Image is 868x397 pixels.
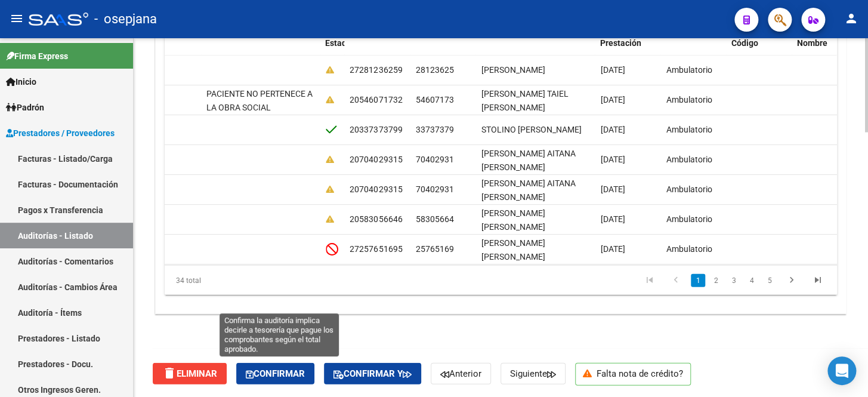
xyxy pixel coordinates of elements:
span: Afiliado Estado [325,25,355,48]
span: 70402931 [415,184,453,194]
a: 3 [727,274,741,287]
span: - osepjana [94,6,157,32]
mat-icon: menu [10,11,24,26]
span: Confirmar y [333,368,412,379]
span: Eliminar [162,368,217,379]
span: [DATE] [600,125,625,134]
span: [PERSON_NAME] [PERSON_NAME] [481,208,545,232]
a: go to last page [807,274,829,287]
span: Ambulatorio [666,155,712,164]
button: Siguiente [501,363,566,384]
a: go to next page [780,274,803,287]
span: Inicio [6,75,36,88]
span: 70402931 [415,155,453,164]
datatable-header-cell: Fec. Prestación [595,17,660,70]
a: go to first page [638,274,661,287]
span: [PERSON_NAME] [481,65,545,75]
div: 20337373799 [350,123,402,137]
span: [DATE] [600,65,625,75]
div: 27257651695 [350,242,402,256]
span: Nomenclador Código [731,25,782,48]
a: go to previous page [665,274,687,287]
p: Falta nota de crédito? [575,363,691,386]
span: 54607173 [415,95,453,104]
span: [PERSON_NAME] TAIEL [PERSON_NAME] [481,89,568,112]
button: Eliminar [153,363,227,384]
div: 20704029315 [350,183,402,196]
span: Ambulatorio [666,65,712,75]
div: 27281236259 [350,63,402,77]
span: 28123625 [415,65,453,75]
span: Ambulatorio [666,214,712,224]
span: Anterior [440,368,481,379]
datatable-header-cell: Nomenclador Código [726,17,792,70]
button: Confirmar y [324,363,421,384]
div: 20583056646 [350,213,402,226]
span: Ambulatorio [666,95,712,104]
datatable-header-cell: Nombre Completo [475,17,595,70]
div: 20546071732 [350,93,402,107]
li: page 3 [725,270,743,291]
a: 2 [709,274,723,287]
datatable-header-cell: CUIL [344,17,410,70]
span: [DATE] [600,155,625,164]
span: Prestadores / Proveedores [6,127,115,140]
span: Firma Express [6,50,68,63]
datatable-header-cell: Documento [410,17,475,70]
datatable-header-cell: Nomenclador Nombre [792,17,857,70]
a: 1 [691,274,705,287]
span: Fec. Prestación [600,25,641,48]
span: Siguiente [510,368,556,379]
li: page 4 [743,270,761,291]
span: [PERSON_NAME] AITANA [PERSON_NAME] [481,149,575,172]
li: page 5 [761,270,779,291]
span: Padrón [6,101,44,114]
button: Anterior [431,363,491,384]
datatable-header-cell: Descripción [201,17,320,70]
span: Nomenclador Nombre [796,25,848,48]
span: PACIENTE NO PERTENECE A LA OBRA SOCIAL [206,89,313,112]
span: Confirmar [246,368,305,379]
mat-icon: delete [162,366,177,380]
datatable-header-cell: Afiliado Estado [320,17,344,70]
div: 20704029315 [350,153,402,167]
span: Ambulatorio [666,125,712,134]
a: 4 [745,274,759,287]
span: 58305664 [415,214,453,224]
span: [DATE] [600,184,625,194]
span: [PERSON_NAME] [PERSON_NAME] [481,238,545,261]
span: [DATE] [600,244,625,254]
button: Confirmar [236,363,314,384]
datatable-header-cell: Atencion Tipo [660,17,726,70]
span: [PERSON_NAME] AITANA [PERSON_NAME] [481,179,575,202]
span: Ambulatorio [666,184,712,194]
a: 5 [762,274,777,287]
span: 25765169 [415,244,453,254]
span: [DATE] [600,95,625,104]
div: Open Intercom Messenger [827,356,856,385]
mat-icon: person [844,11,858,26]
span: [DATE] [600,214,625,224]
span: Ambulatorio [666,244,712,254]
span: 33737379 [415,125,453,134]
div: 34 total [165,266,297,296]
span: STOLINO [PERSON_NAME] [481,125,581,134]
li: page 1 [689,270,707,291]
li: page 2 [707,270,725,291]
